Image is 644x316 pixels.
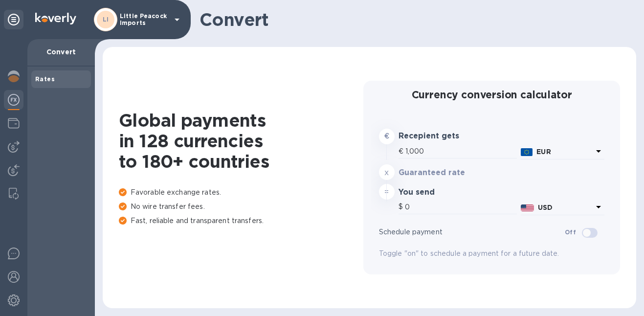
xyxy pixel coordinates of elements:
[405,200,517,214] input: Amount
[200,9,628,30] h1: Convert
[399,168,490,178] h3: Guaranteed rate
[379,164,395,180] div: x
[565,228,576,236] b: Off
[384,132,389,140] strong: €
[399,188,490,197] h3: You send
[119,216,363,226] p: Fast, reliable and transparent transfers.
[538,203,553,211] b: USD
[8,117,20,129] img: Wallets
[4,10,23,29] div: Unpin categories
[35,75,55,83] b: Rates
[35,47,87,57] p: Convert
[379,248,605,259] p: Toggle "on" to schedule a payment for a future date.
[119,202,363,212] p: No wire transfer fees.
[399,200,405,214] div: $
[379,89,605,101] h2: Currency conversion calculator
[521,204,534,211] img: USD
[399,132,490,141] h3: Recepient gets
[379,184,395,200] div: =
[119,187,363,198] p: Favorable exchange rates.
[35,13,76,24] img: Logo
[405,144,517,159] input: Amount
[103,16,109,23] b: LI
[536,148,551,156] b: EUR
[119,110,363,172] h1: Global payments in 128 currencies to 180+ countries
[120,13,169,26] p: Little Peacock Imports
[8,94,20,106] img: Foreign exchange
[399,144,405,159] div: €
[379,227,565,237] p: Schedule payment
